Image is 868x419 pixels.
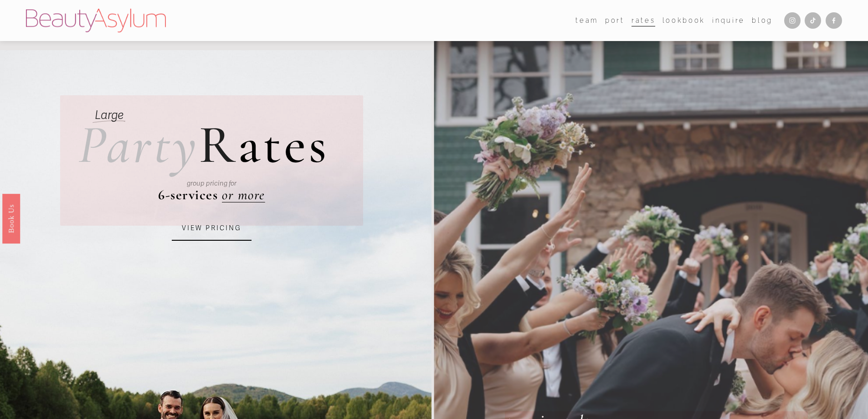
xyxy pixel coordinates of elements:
[605,14,625,27] a: port
[752,14,773,27] a: Blog
[826,12,842,29] a: Facebook
[663,14,705,27] a: Lookbook
[187,179,236,187] em: group pricing for
[199,112,238,177] span: R
[172,216,252,241] a: VIEW PRICING
[78,112,199,177] em: Party
[784,12,801,29] a: Instagram
[2,193,20,243] a: Book Us
[575,14,598,27] a: folder dropdown
[95,108,123,123] em: Large
[712,14,745,27] a: Inquire
[78,118,329,172] h2: ates
[805,12,821,29] a: TikTok
[26,9,166,32] img: Beauty Asylum | Bridal Hair &amp; Makeup Charlotte &amp; Atlanta
[575,15,598,26] span: team
[632,14,655,27] a: Rates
